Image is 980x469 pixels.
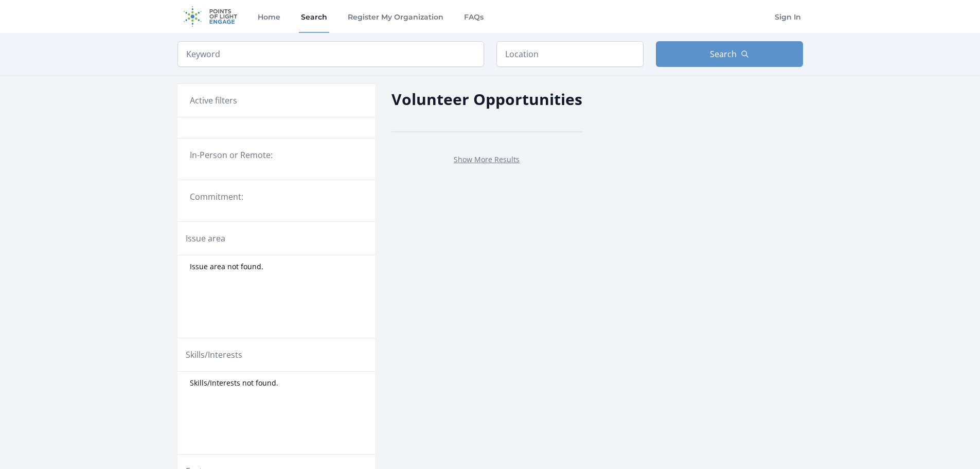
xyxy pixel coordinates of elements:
input: Location [496,41,644,67]
input: Keyword [177,41,484,67]
button: Search [656,41,803,67]
span: Search [710,48,737,60]
a: Show More Results [454,154,520,164]
span: Skills/Interests not found. [190,378,278,388]
legend: Skills/Interests [186,349,242,361]
span: Issue area not found. [190,262,263,272]
h3: Active filters [190,94,237,107]
h2: Volunteer Opportunities [391,88,582,111]
legend: In-Person or Remote: [190,149,363,161]
legend: Commitment: [190,190,363,203]
legend: Issue area [186,232,225,245]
